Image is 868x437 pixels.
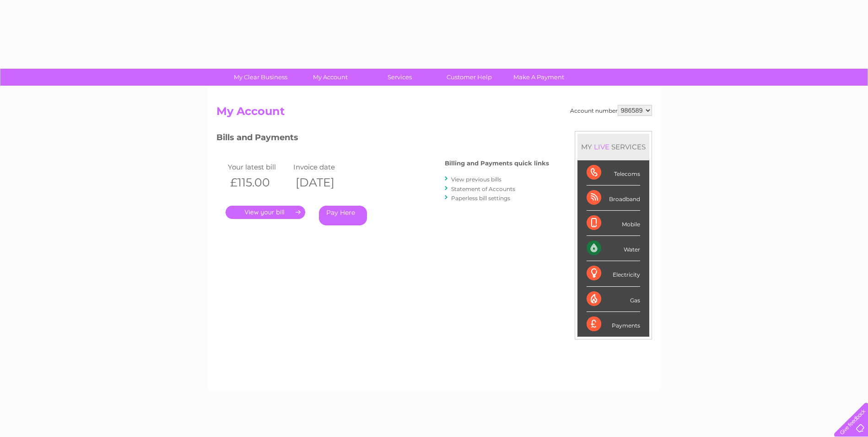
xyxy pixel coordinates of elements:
[577,134,649,160] div: MY SERVICES
[431,69,507,86] a: Customer Help
[592,142,611,151] div: LIVE
[226,161,291,173] td: Your latest bill
[291,173,357,192] th: [DATE]
[223,69,298,86] a: My Clear Business
[451,195,510,202] a: Paperless bill settings
[451,176,501,183] a: View previous bills
[292,69,368,86] a: My Account
[587,261,640,286] div: Electricity
[587,211,640,236] div: Mobile
[319,206,367,225] a: Pay Here
[226,206,305,219] a: .
[216,131,549,147] h3: Bills and Payments
[570,105,652,116] div: Account number
[216,105,652,122] h2: My Account
[226,173,291,192] th: £115.00
[451,186,515,192] a: Statement of Accounts
[501,69,577,86] a: Make A Payment
[445,160,549,167] h4: Billing and Payments quick links
[587,186,640,211] div: Broadband
[587,287,640,312] div: Gas
[587,236,640,261] div: Water
[291,161,357,173] td: Invoice date
[362,69,437,86] a: Services
[587,312,640,337] div: Payments
[587,160,640,186] div: Telecoms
